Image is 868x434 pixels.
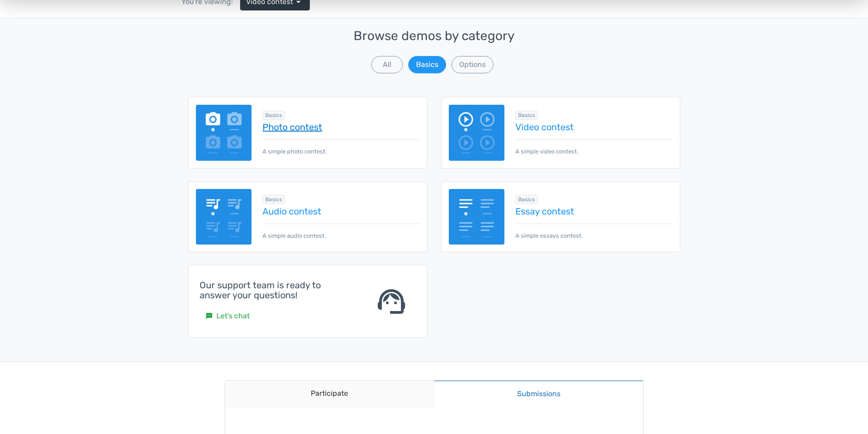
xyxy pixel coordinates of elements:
[205,312,213,320] small: sms
[515,206,672,216] a: Essay contest
[515,195,538,204] span: Browse all in Basics
[262,111,285,120] span: Browse all in Basics
[200,280,353,300] h4: Our support team is ready to answer your questions!
[262,139,419,156] p: A simple photo contest.
[196,105,252,161] img: image-poll.png.webp
[515,139,672,156] p: A simple video contest.
[262,206,419,216] a: Audio contest
[515,111,538,120] span: Browse all in Basics
[515,224,672,240] p: A simple essays contest.
[375,285,408,318] span: support_agent
[434,18,643,45] a: Submissions
[515,122,672,132] a: Video contest
[196,189,252,245] img: audio-poll.png.webp
[449,105,505,161] img: video-poll.png.webp
[225,19,434,45] a: Participate
[408,56,446,73] button: Basics
[262,195,285,204] span: Browse all in Basics
[200,307,256,325] a: smsLet's chat
[262,122,419,132] a: Photo contest
[232,297,636,320] button: Vote
[452,56,493,73] button: Options
[449,189,505,245] img: essay-contest.png.webp
[232,52,636,279] iframe: 8 Hours Relaxing Nature Sounds Forest River-Sleep Relaxation-Birdsong-Sound of Water-Johnnie Lawson
[371,56,403,73] button: All
[188,29,680,43] h3: Browse demos by category
[262,224,419,240] p: A simple audio contest.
